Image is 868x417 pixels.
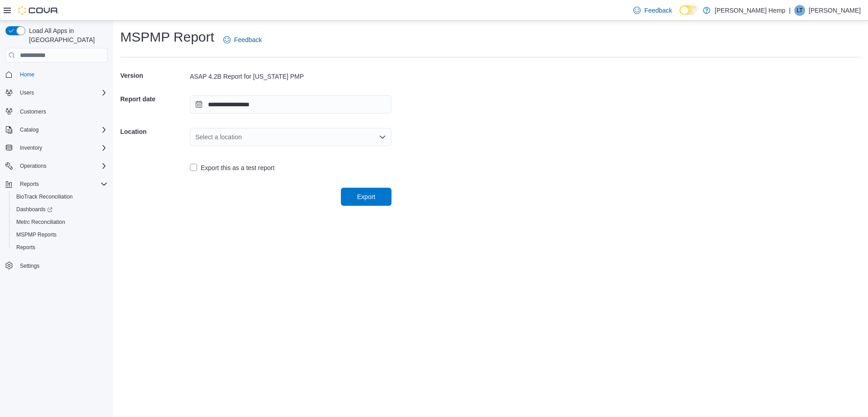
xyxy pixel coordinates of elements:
div: ASAP 4.2B Report for [US_STATE] PMP [190,72,392,81]
span: Settings [16,260,108,271]
button: BioTrack Reconciliation [9,190,111,203]
span: Users [16,87,108,98]
span: Inventory [20,144,42,152]
button: Operations [2,160,111,172]
input: Accessible screen reader label [195,132,196,142]
span: BioTrack Reconciliation [16,193,73,200]
button: Operations [16,161,50,171]
span: Export [357,192,375,201]
img: Cova [18,6,59,15]
span: Dark Mode [679,15,680,15]
a: BioTrack Reconciliation [13,191,76,202]
span: Load All Apps in [GEOGRAPHIC_DATA] [25,26,108,44]
span: Metrc Reconciliation [16,218,65,226]
p: [PERSON_NAME] Hemp [715,5,785,16]
span: Operations [16,161,108,171]
a: Feedback [630,1,675,19]
span: Catalog [16,124,108,135]
button: MSPMP Reports [9,228,111,241]
h5: Report date [120,90,188,108]
a: Dashboards [13,204,56,215]
span: BioTrack Reconciliation [13,191,108,202]
button: Reports [9,241,111,254]
span: Reports [20,180,39,188]
span: Metrc Reconciliation [13,217,108,227]
button: Catalog [16,124,42,135]
a: MSPMP Reports [13,229,60,240]
h5: Location [120,123,188,141]
h5: Version [120,66,188,85]
button: Home [2,68,111,81]
button: Catalog [2,123,111,136]
span: Home [20,71,34,78]
button: Inventory [16,142,46,153]
span: Operations [20,162,47,170]
span: Home [16,69,108,80]
button: Export [341,188,392,206]
span: Settings [20,262,39,270]
a: Dashboards [9,203,111,216]
a: Reports [13,242,39,253]
span: MSPMP Reports [16,231,57,238]
span: Feedback [234,35,262,44]
button: Reports [16,179,42,190]
span: Reports [13,242,108,253]
a: Feedback [220,31,265,49]
button: Settings [2,259,111,272]
span: Dashboards [13,204,108,215]
span: Reports [16,244,35,251]
h1: MSPMP Report [120,28,214,46]
span: Catalog [20,126,38,133]
button: Inventory [2,142,111,154]
span: Feedback [644,6,672,15]
a: Customers [16,106,50,117]
button: Users [2,86,111,99]
input: Dark Mode [679,5,698,15]
label: Export this as a test report [190,162,274,173]
button: Open list of options [379,133,386,141]
nav: Complex example [5,64,108,296]
span: MSPMP Reports [13,229,108,240]
span: LT [797,5,802,16]
span: Inventory [16,142,108,153]
a: Metrc Reconciliation [13,217,69,227]
button: Metrc Reconciliation [9,216,111,228]
span: Dashboards [16,206,52,213]
button: Customers [2,104,111,118]
p: | [789,5,791,16]
span: Customers [16,105,108,117]
span: Users [20,89,34,96]
span: Customers [20,108,46,115]
p: [PERSON_NAME] [809,5,861,16]
a: Home [16,69,38,80]
div: Lucas Todd [794,5,805,16]
a: Settings [16,261,43,271]
input: Press the down key to open a popover containing a calendar. [190,95,392,114]
span: Reports [16,179,108,190]
button: Users [16,87,38,98]
button: Reports [2,178,111,190]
